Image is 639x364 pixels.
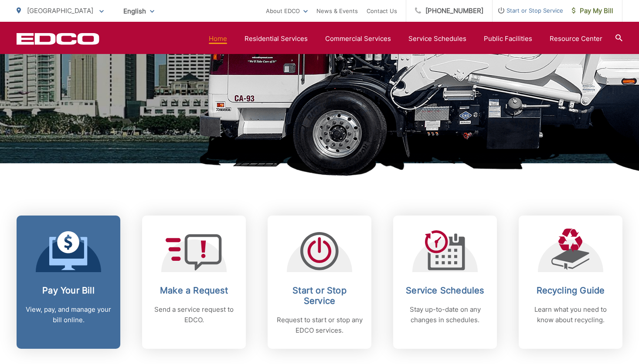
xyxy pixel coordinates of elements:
h2: Pay Your Bill [25,285,112,296]
span: Pay My Bill [572,6,613,16]
p: Request to start or stop any EDCO services. [276,315,363,336]
p: Send a service request to EDCO. [151,304,237,325]
a: Make a Request Send a service request to EDCO. [142,216,246,349]
h2: Make a Request [151,285,237,296]
p: View, pay, and manage your bill online. [25,304,112,325]
span: English [117,3,161,19]
a: Residential Services [245,34,308,44]
p: Stay up-to-date on any changes in schedules. [402,304,488,325]
h2: Start or Stop Service [276,285,363,306]
h2: Service Schedules [402,285,488,296]
a: Pay Your Bill View, pay, and manage your bill online. [17,216,120,349]
a: About EDCO [266,6,308,16]
a: Recycling Guide Learn what you need to know about recycling. [519,216,622,349]
a: Resource Center [550,34,602,44]
a: News & Events [316,6,358,16]
p: Learn what you need to know about recycling. [527,304,614,325]
a: Home [209,34,227,44]
a: Contact Us [367,6,397,16]
a: Public Facilities [484,34,532,44]
a: Commercial Services [325,34,391,44]
a: EDCD logo. Return to the homepage. [17,33,99,45]
a: Service Schedules Stay up-to-date on any changes in schedules. [393,216,497,349]
a: Service Schedules [408,34,466,44]
span: [GEOGRAPHIC_DATA] [27,7,93,15]
h2: Recycling Guide [527,285,614,296]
